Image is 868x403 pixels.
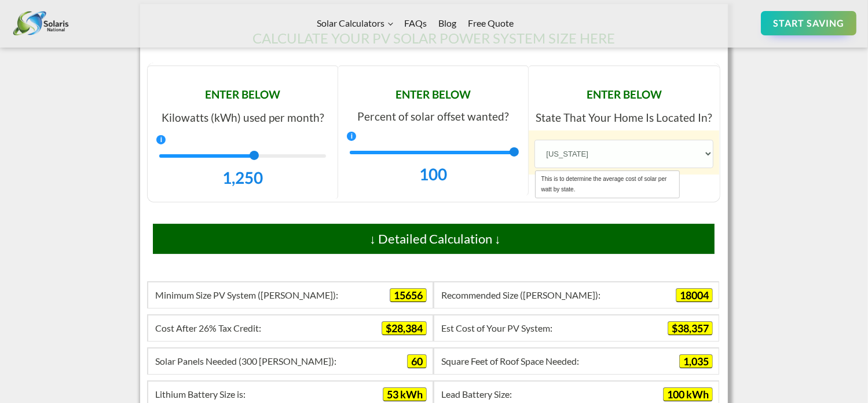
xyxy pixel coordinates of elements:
span: 53 kWh [383,387,427,401]
span: Lead Battery Size [440,387,513,401]
span: 100 kWh [663,387,713,401]
a: Solar Calculators [311,10,398,37]
div: 100 [350,161,517,187]
p: Percent of solar offset wanted? [344,111,522,122]
span: Recommended Size ([PERSON_NAME]) [440,288,602,302]
div: START SAVING [773,15,844,32]
span: $38,357 [668,321,713,335]
span: 60 [407,354,427,368]
span: ↓ Detailed Calculation ↓ [369,231,501,246]
span: Cost After 26% Tax Credit [154,321,262,335]
p: State That Your Home Is Located In? [534,111,713,125]
a: FAQs [398,10,433,37]
span: Minimum Size PV System ([PERSON_NAME]) [154,288,339,302]
p: Kilowatts (kWh) used per month? [153,111,332,125]
span: 18004 [676,288,713,302]
span: Square Feet of Roof Space Needed [440,354,580,368]
span: $28,384 [382,321,427,335]
a: START SAVING [761,11,856,36]
span: 15656 [390,288,427,302]
p: ENTER BELOW [153,89,332,100]
span: Lithium Battery Size is [154,387,247,401]
span: Solar Panels Needed (300 [PERSON_NAME]) [154,354,338,368]
p: ENTER BELOW [344,89,522,100]
img: Solaris National logo [12,6,69,41]
div: 1,250 [159,165,326,190]
p: ENTER BELOW [534,89,713,100]
span: Est Cost of Your PV System [440,321,554,335]
a: Free Quote [462,10,519,37]
span: 1,035 [679,354,713,368]
a: Blog [433,10,462,37]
